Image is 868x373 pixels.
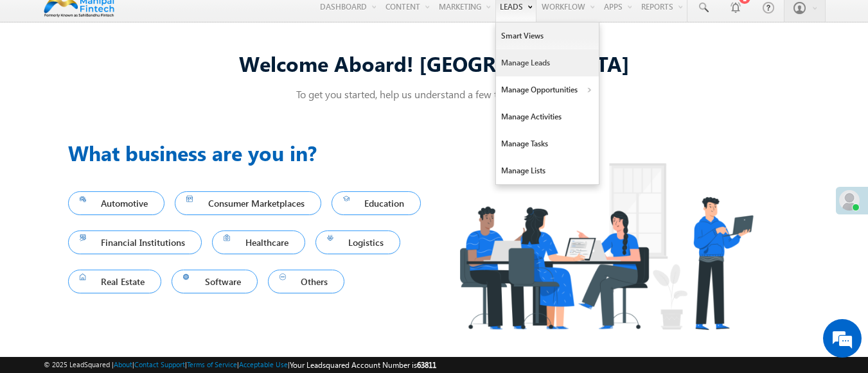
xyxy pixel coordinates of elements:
[134,360,185,369] a: Contact Support
[114,360,132,369] a: About
[44,359,436,371] span: © 2025 LeadSquared | | | | |
[183,273,246,290] span: Software
[496,49,599,76] a: Manage Leads
[68,49,801,77] div: Welcome Aboard! [GEOGRAPHIC_DATA]
[80,234,191,251] span: Financial Institutions
[496,130,599,157] a: Manage Tasks
[80,273,150,290] span: Real Estate
[187,360,237,369] a: Terms of Service
[239,360,288,369] a: Acceptable Use
[417,360,436,370] span: 63811
[80,195,154,212] span: Automotive
[496,157,599,184] a: Manage Lists
[186,195,310,212] span: Consumer Marketplaces
[290,360,436,370] span: Your Leadsquared Account Number is
[327,234,389,251] span: Logistics
[434,137,777,355] img: Industry.png
[224,234,294,251] span: Healthcare
[496,22,599,49] a: Smart Views
[496,76,599,103] a: Manage Opportunities
[68,87,801,101] p: To get you started, help us understand a few things about you!
[496,103,599,130] a: Manage Activities
[279,273,333,290] span: Others
[68,137,434,168] h3: What business are you in?
[343,195,410,212] span: Education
